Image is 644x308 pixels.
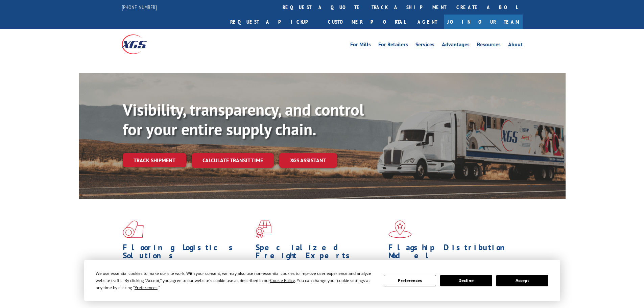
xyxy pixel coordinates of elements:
[123,220,144,238] img: xgs-icon-total-supply-chain-intelligence-red
[135,285,158,290] span: Preferences
[496,275,548,286] button: Accept
[256,243,383,263] h1: Specialized Freight Experts
[378,42,408,49] a: For Retailers
[444,15,523,29] a: Join Our Team
[388,243,516,263] h1: Flagship Distribution Model
[192,153,274,168] a: Calculate transit time
[122,4,157,10] a: [PHONE_NUMBER]
[411,15,444,29] a: Agent
[384,275,436,286] button: Preferences
[350,42,371,49] a: For Mills
[123,243,251,263] h1: Flooring Logistics Solutions
[323,15,411,29] a: Customer Portal
[84,260,560,301] div: Cookie Consent Prompt
[96,270,376,291] div: We use essential cookies to make our site work. With your consent, we may also use non-essential ...
[123,153,186,167] a: Track shipment
[415,42,434,49] a: Services
[270,278,295,283] span: Cookie Policy
[442,42,470,49] a: Advantages
[279,153,337,168] a: XGS ASSISTANT
[123,99,364,140] b: Visibility, transparency, and control for your entire supply chain.
[388,220,412,238] img: xgs-icon-flagship-distribution-model-red
[256,220,271,238] img: xgs-icon-focused-on-flooring-red
[508,42,523,49] a: About
[477,42,501,49] a: Resources
[440,275,492,286] button: Decline
[225,15,323,29] a: Request a pickup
